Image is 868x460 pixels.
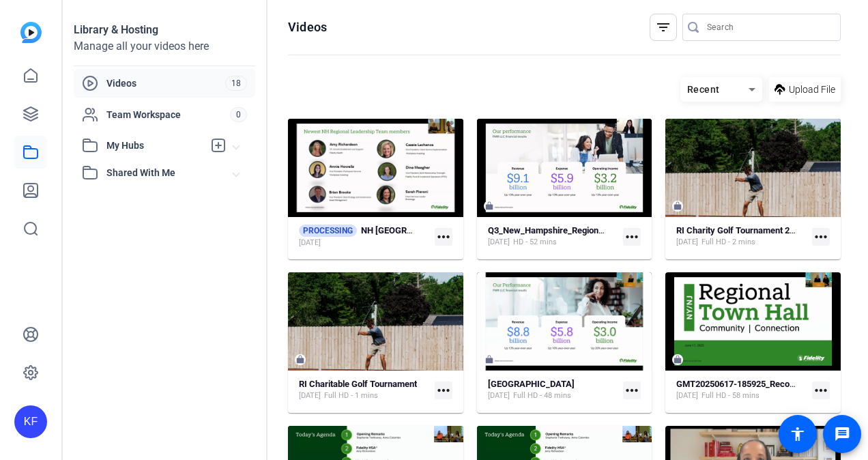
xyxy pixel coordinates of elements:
mat-expansion-panel-header: My Hubs [74,132,255,159]
strong: [GEOGRAPHIC_DATA] [488,379,575,389]
mat-icon: filter_list [655,19,671,35]
img: blue-gradient.svg [20,22,42,43]
mat-icon: accessibility [790,426,806,442]
span: [DATE] [299,238,321,248]
span: [DATE] [299,390,321,401]
span: [DATE] [676,390,698,401]
span: My Hubs [106,139,203,153]
mat-icon: more_horiz [623,382,641,399]
input: Search [707,19,830,35]
span: Shared With Me [106,166,233,180]
span: 18 [225,76,247,91]
span: 0 [230,107,247,122]
a: Q3_New_Hampshire_Regional_Town_Hall[DATE]HD - 52 mins [488,225,618,248]
span: Videos [106,76,225,90]
span: Upload File [789,83,835,97]
span: HD - 52 mins [513,237,557,248]
mat-icon: more_horiz [812,382,830,399]
a: RI Charitable Golf Tournament[DATE]Full HD - 1 mins [299,379,429,401]
strong: NH [GEOGRAPHIC_DATA] 2025 [361,225,483,235]
span: Team Workspace [106,108,230,121]
div: Library & Hosting [74,22,255,38]
button: Upload File [769,77,841,102]
span: Full HD - 1 mins [324,390,378,401]
a: PROCESSINGNH [GEOGRAPHIC_DATA] 2025[DATE] [299,225,429,248]
div: Manage all your videos here [74,38,255,55]
mat-icon: message [834,426,850,442]
strong: GMT20250617-185925_Recording_1920x1200 [676,379,856,389]
span: [DATE] [488,390,510,401]
strong: RI Charitable Golf Tournament [299,379,417,389]
span: Full HD - 2 mins [701,237,755,248]
mat-icon: more_horiz [435,382,452,399]
span: Full HD - 48 mins [513,390,571,401]
span: Recent [687,84,720,95]
mat-icon: more_horiz [812,228,830,246]
span: Full HD - 58 mins [701,390,759,401]
span: PROCESSING [299,225,357,237]
a: GMT20250617-185925_Recording_1920x1200[DATE]Full HD - 58 mins [676,379,807,401]
a: RI Charity Golf Tournament 2025[DATE]Full HD - 2 mins [676,225,807,248]
mat-icon: more_horiz [435,228,452,246]
span: [DATE] [488,237,510,248]
a: [GEOGRAPHIC_DATA][DATE]Full HD - 48 mins [488,379,618,401]
mat-icon: more_horiz [623,228,641,246]
strong: Q3_New_Hampshire_Regional_Town_Hall [488,225,650,235]
h1: Videos [288,19,327,35]
strong: RI Charity Golf Tournament 2025 [676,225,804,235]
div: KF [14,405,47,438]
mat-expansion-panel-header: Shared With Me [74,159,255,186]
span: [DATE] [676,237,698,248]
